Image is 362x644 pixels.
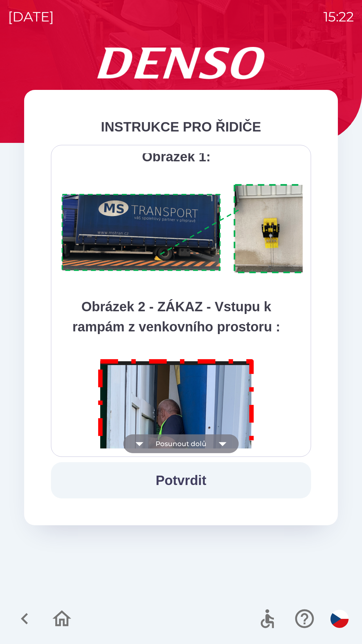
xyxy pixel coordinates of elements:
[24,47,338,79] img: Logo
[8,7,54,27] p: [DATE]
[90,350,262,597] img: M8MNayrTL6gAAAABJRU5ErkJggg==
[123,434,239,453] button: Posunout dolů
[72,299,280,334] strong: Obrázek 2 - ZÁKAZ - Vstupu k rampám z venkovního prostoru :
[142,149,211,164] strong: Obrázek 1:
[51,462,311,498] button: Potvrdit
[59,180,319,278] img: A1ym8hFSA0ukAAAAAElFTkSuQmCC
[323,7,354,27] p: 15:22
[330,610,349,628] img: cs flag
[51,117,311,137] div: INSTRUKCE PRO ŘIDIČE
